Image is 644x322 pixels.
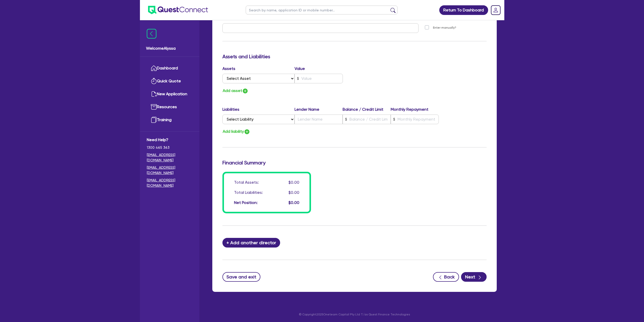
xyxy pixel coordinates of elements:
[288,180,299,185] span: $0.00
[151,78,157,84] img: quick-quote
[391,106,439,112] label: Monthly Repayment
[234,200,258,206] div: Net Position:
[147,145,193,150] span: 1300 465 363
[147,152,193,163] a: [EMAIL_ADDRESS][DOMAIN_NAME]
[244,129,250,135] img: icon-add
[147,88,193,101] a: New Application
[234,179,259,185] div: Total Assets:
[147,165,193,176] a: [EMAIL_ADDRESS][DOMAIN_NAME]
[234,190,263,196] div: Total Liabilities:
[391,115,439,124] input: Monthly Repayment
[222,272,261,282] button: Save and exit
[146,45,193,51] span: Welcome Alyssa
[222,128,250,135] button: Add liability
[147,62,193,75] a: Dashboard
[246,6,398,14] input: Search by name, application ID or mobile number...
[461,272,487,282] button: Next
[433,25,456,30] label: Enter manually?
[147,101,193,113] a: Resources
[147,178,193,188] a: [EMAIL_ADDRESS][DOMAIN_NAME]
[288,200,299,205] span: $0.00
[295,115,343,124] input: Lender Name
[489,4,502,17] a: Dropdown toggle
[222,160,487,166] h3: Financial Summary
[222,66,295,72] label: Assets
[288,190,299,195] span: $0.00
[439,5,488,15] a: Return To Dashboard
[147,29,156,39] img: icon-menu-close
[148,6,208,14] img: quest-connect-logo-blue
[147,113,193,126] a: Training
[222,238,280,248] button: + Add another director
[295,66,305,72] label: Value
[222,53,487,60] h3: Assets and Liabilities
[147,75,193,88] a: Quick Quote
[222,87,248,94] button: Add asset
[209,312,500,317] p: © Copyright 2025 Oneteam Capital Pty Ltd T/as Quest Finance Technologies
[151,91,157,97] img: new-application
[222,106,295,112] label: Liabilities
[295,74,343,83] input: Value
[147,137,193,143] span: Need Help?
[151,104,157,110] img: resources
[151,117,157,123] img: training
[343,115,391,124] input: Balance / Credit Limit
[295,106,343,112] label: Lender Name
[433,272,459,282] button: Back
[343,106,391,112] label: Balance / Credit Limit
[242,88,248,94] img: icon-add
